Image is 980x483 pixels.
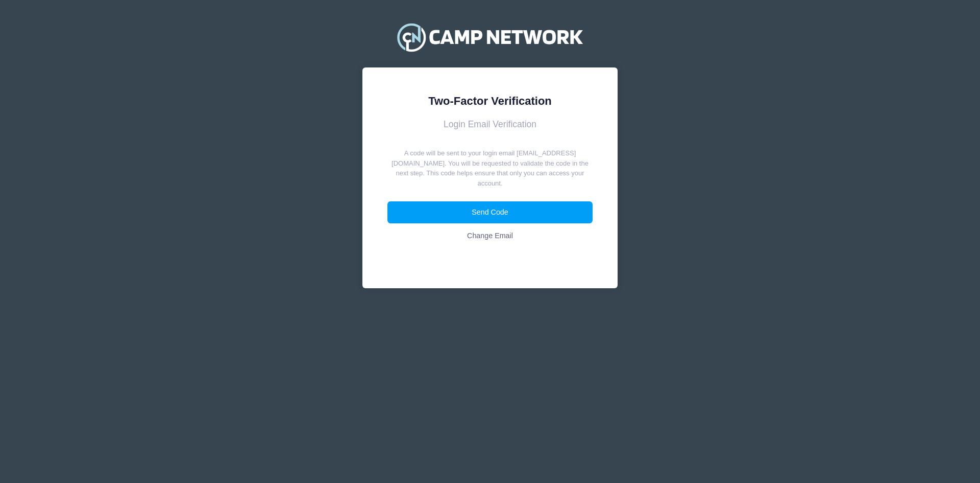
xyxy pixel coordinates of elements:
[387,225,593,247] a: Change Email
[387,119,593,130] h3: Login Email Verification
[387,93,593,109] div: Two-Factor Verification
[387,148,593,188] p: A code will be sent to your login email [EMAIL_ADDRESS][DOMAIN_NAME]. You will be requested to va...
[393,17,587,58] img: Camp Network
[387,201,593,223] button: Send Code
